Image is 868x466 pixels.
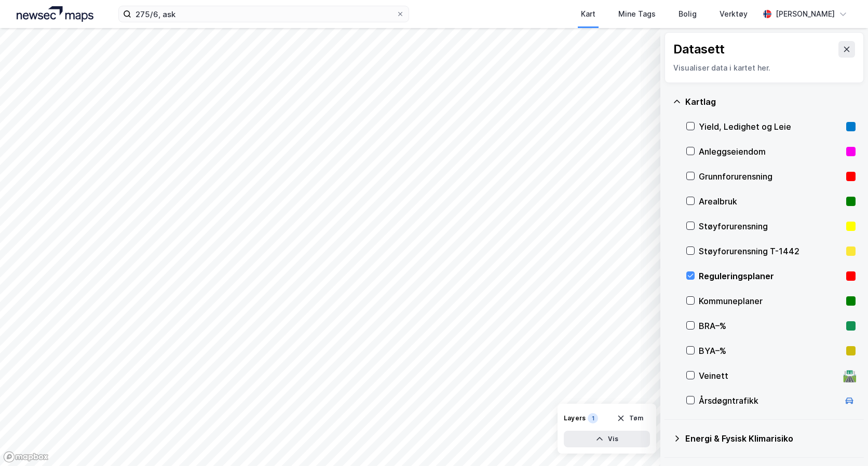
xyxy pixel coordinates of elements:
[679,8,697,20] div: Bolig
[685,432,856,445] div: Energi & Fysisk Klimarisiko
[699,295,842,307] div: Kommuneplaner
[720,8,748,20] div: Verktøy
[699,394,839,407] div: Årsdøgntrafikk
[816,416,868,466] div: Kontrollprogram for chat
[3,451,49,463] a: Mapbox homepage
[699,345,842,357] div: BYA–%
[610,410,650,427] button: Tøm
[131,6,396,22] input: Søk på adresse, matrikkel, gårdeiere, leietakere eller personer
[776,8,835,20] div: [PERSON_NAME]
[618,8,656,20] div: Mine Tags
[699,245,842,257] div: Støyforurensning T-1442
[685,95,856,108] div: Kartlag
[816,416,868,466] iframe: Chat Widget
[564,414,586,422] div: Layers
[699,120,842,133] div: Yield, Ledighet og Leie
[699,170,842,183] div: Grunnforurensning
[699,145,842,158] div: Anleggseiendom
[843,369,857,382] div: 🛣️
[699,270,842,282] div: Reguleringsplaner
[588,413,598,423] div: 1
[699,369,839,382] div: Veinett
[699,195,842,208] div: Arealbruk
[673,62,855,74] div: Visualiser data i kartet her.
[699,320,842,332] div: BRA–%
[581,8,595,20] div: Kart
[564,431,650,447] button: Vis
[673,41,725,58] div: Datasett
[17,6,93,22] img: logo.a4113a55bc3d86da70a041830d287a7e.svg
[699,220,842,232] div: Støyforurensning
